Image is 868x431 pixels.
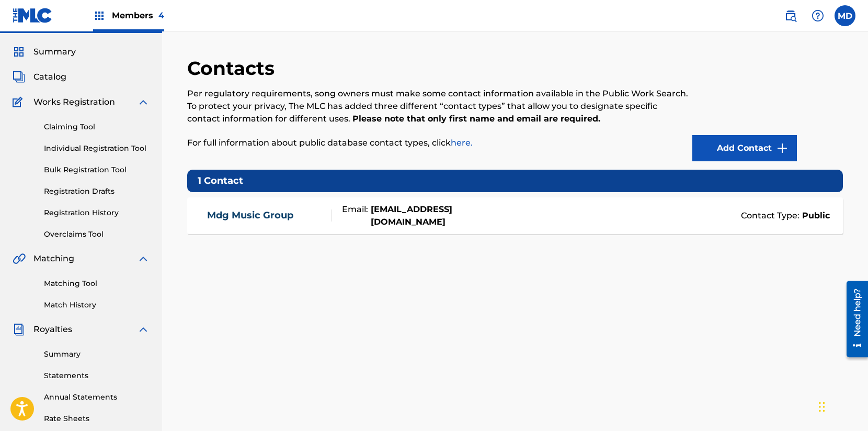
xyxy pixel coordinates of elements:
[44,207,150,218] a: Registration History
[816,381,868,431] iframe: Chat Widget
[13,46,25,58] img: Summary
[93,9,106,22] img: Top Rightsholders
[33,71,66,83] span: Catalog
[33,323,72,336] span: Royalties
[13,8,53,23] img: MLC Logo
[44,300,150,311] a: Match History
[44,413,150,424] a: Rate Sheets
[13,46,76,58] a: SummarySummary
[776,142,789,154] img: 9d2ae6d4665cec9f34b9.svg
[44,278,150,289] a: Matching Tool
[137,252,150,265] img: expand
[800,209,830,222] strong: Public
[13,71,25,83] img: Catalog
[187,57,280,80] h2: Contacts
[187,137,692,149] p: For full information about public database contact types, click
[839,277,868,361] iframe: Resource Center
[819,391,825,423] div: Drag
[13,96,26,108] img: Works Registration
[44,164,150,175] a: Bulk Registration Tool
[13,323,25,336] img: Royalties
[807,5,828,26] div: Help
[187,170,843,192] h5: 1 Contact
[812,9,824,22] img: help
[352,114,600,124] strong: Please note that only first name and email are required.
[137,96,150,108] img: expand
[44,186,150,197] a: Registration Drafts
[692,135,797,161] a: Add Contact
[518,209,830,222] div: Contact Type:
[368,203,518,228] strong: [EMAIL_ADDRESS][DOMAIN_NAME]
[332,203,518,228] div: Email:
[112,9,164,21] span: Members
[451,138,473,148] a: here.
[137,323,150,336] img: expand
[33,96,115,108] span: Works Registration
[13,71,66,83] a: CatalogCatalog
[33,46,76,58] span: Summary
[44,143,150,154] a: Individual Registration Tool
[44,121,150,132] a: Claiming Tool
[44,370,150,381] a: Statements
[784,9,797,22] img: search
[13,252,26,265] img: Matching
[835,5,855,26] div: User Menu
[44,349,150,360] a: Summary
[158,10,164,20] span: 4
[207,209,293,222] a: Mdg Music Group
[44,392,150,403] a: Annual Statements
[780,5,801,26] a: Public Search
[44,229,150,240] a: Overclaims Tool
[33,252,74,265] span: Matching
[187,87,692,125] p: Per regulatory requirements, song owners must make some contact information available in the Publ...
